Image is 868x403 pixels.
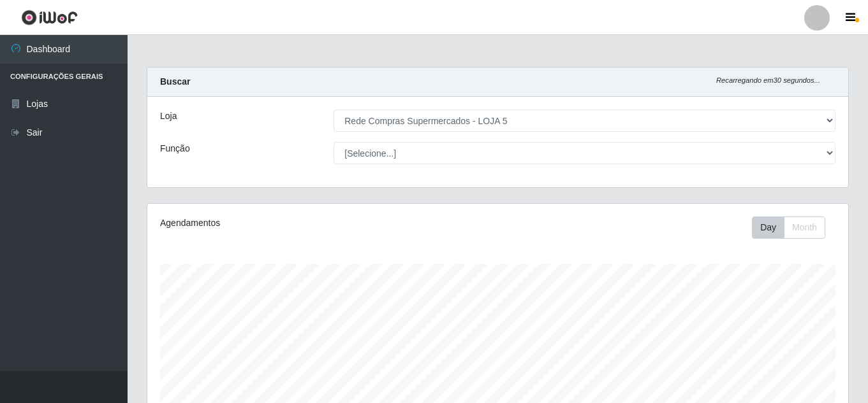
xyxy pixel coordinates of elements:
[160,142,190,155] label: Função
[160,76,190,87] strong: Buscar
[716,76,820,84] i: Recarregando em 30 segundos...
[21,10,78,25] img: CoreUI Logo
[160,110,177,123] label: Loja
[752,216,784,239] button: Day
[160,216,430,230] div: Agendamentos
[752,216,835,239] div: Toolbar with button groups
[752,216,825,239] div: First group
[784,216,825,239] button: Month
